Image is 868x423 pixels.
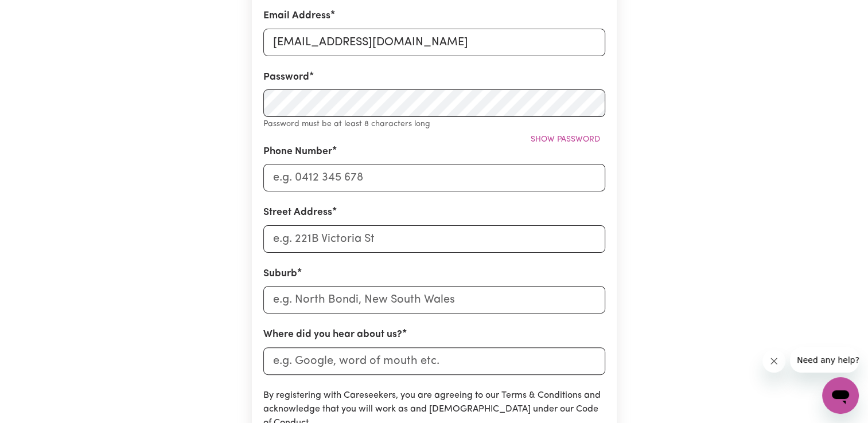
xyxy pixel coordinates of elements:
[263,327,402,342] label: Where did you hear about us?
[263,205,332,220] label: Street Address
[263,70,309,85] label: Password
[263,286,605,314] input: e.g. North Bondi, New South Wales
[263,120,430,128] small: Password must be at least 8 characters long
[822,377,859,414] iframe: Button to launch messaging window
[263,144,332,159] label: Phone Number
[263,225,605,253] input: e.g. 221B Victoria St
[263,9,330,23] label: Email Address
[531,135,600,144] span: Show password
[526,131,605,148] button: Show password
[790,347,859,373] iframe: Message from company
[7,8,69,17] span: Need any help?
[263,267,297,281] label: Suburb
[263,29,605,56] input: e.g. daniela.d88@gmail.com
[263,164,605,191] input: e.g. 0412 345 678
[263,347,605,375] input: e.g. Google, word of mouth etc.
[762,350,785,373] iframe: Close message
